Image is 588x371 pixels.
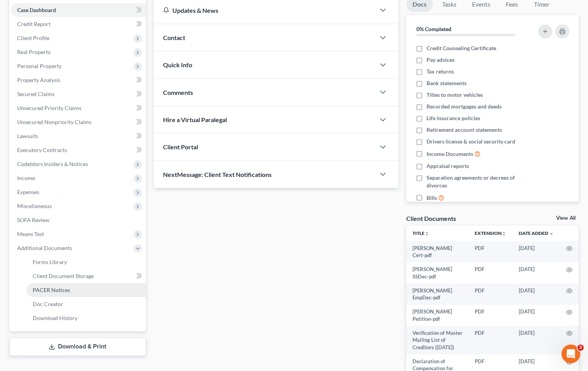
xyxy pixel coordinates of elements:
span: Additional Documents [17,245,72,251]
span: Unsecured Nonpriority Claims [17,119,91,125]
span: Expenses [17,189,39,195]
span: Drivers license & social security card [427,138,515,145]
a: Secured Claims [11,87,146,101]
span: Contact [163,34,185,41]
span: SOFA Review [17,217,49,223]
a: PACER Notices [26,283,146,297]
div: Client Documents [406,214,456,222]
strong: 0% Completed [416,26,451,32]
span: Credit Report [17,21,51,27]
span: Pay advices [427,56,455,64]
span: Tax returns [427,68,454,75]
i: unfold_more [502,231,506,236]
td: [DATE] [513,241,560,262]
a: SOFA Review [11,213,146,227]
span: Download History [33,315,77,321]
div: Updates & News [163,6,366,14]
span: Real Property [17,49,51,55]
span: 2 [577,345,584,351]
span: Income Documents [427,150,473,158]
span: Client Document Storage [33,273,94,279]
a: Lawsuits [11,129,146,143]
td: [DATE] [513,305,560,326]
span: Personal Property [17,63,61,69]
iframe: Intercom live chat [562,345,580,363]
span: Hire a Virtual Paralegal [163,116,227,123]
i: expand_more [549,231,554,236]
td: [PERSON_NAME] Cert-pdf [406,241,469,262]
span: PACER Notices [33,287,70,293]
a: Doc Creator [26,297,146,311]
span: Credit Counseling Certificate [427,44,496,52]
span: Means Test [17,231,44,237]
a: Download & Print [9,338,146,356]
a: Client Document Storage [26,269,146,283]
span: Case Dashboard [17,7,56,13]
span: Income [17,175,35,181]
span: Secured Claims [17,91,54,97]
i: unfold_more [425,231,429,236]
td: PDF [469,283,513,305]
span: Forms Library [33,259,67,265]
td: Verification of Master Mailing List of Creditors ([DATE]) [406,326,469,354]
a: Unsecured Nonpriority Claims [11,115,146,129]
span: Titles to motor vehicles [427,91,483,99]
td: [PERSON_NAME] EmpDec-pdf [406,283,469,305]
span: NextMessage: Client Text Notifications [163,171,272,178]
td: [DATE] [513,326,560,354]
a: Forms Library [26,255,146,269]
a: Unsecured Priority Claims [11,101,146,115]
a: Executory Contracts [11,143,146,157]
span: Codebtors Insiders & Notices [17,161,88,167]
td: PDF [469,305,513,326]
span: Retirement account statements [427,126,502,134]
td: PDF [469,262,513,283]
span: Life insurance policies [427,114,480,122]
span: Unsecured Priority Claims [17,105,81,111]
span: Client Profile [17,35,49,41]
a: Extensionunfold_more [475,230,506,236]
td: PDF [469,326,513,354]
span: Separation agreements or decrees of divorces [427,174,529,189]
td: PDF [469,241,513,262]
td: [DATE] [513,262,560,283]
td: [PERSON_NAME] Petition-pdf [406,305,469,326]
span: Executory Contracts [17,147,67,153]
a: Property Analysis [11,73,146,87]
a: Date Added expand_more [519,230,554,236]
span: Bank statements [427,79,467,87]
span: Comments [163,89,193,96]
a: Titleunfold_more [412,230,429,236]
a: Download History [26,311,146,325]
td: [PERSON_NAME] SSDec-pdf [406,262,469,283]
a: Credit Report [11,17,146,31]
a: View All [556,215,576,221]
span: Recorded mortgages and deeds [427,103,502,110]
span: Miscellaneous [17,203,52,209]
td: [DATE] [513,283,560,305]
a: Case Dashboard [11,3,146,17]
span: Appraisal reports [427,162,469,170]
span: Bills [427,194,437,202]
span: Property Analysis [17,77,60,83]
span: Client Portal [163,143,198,150]
span: Quick Info [163,61,192,68]
span: Lawsuits [17,133,38,139]
span: Doc Creator [33,301,63,307]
